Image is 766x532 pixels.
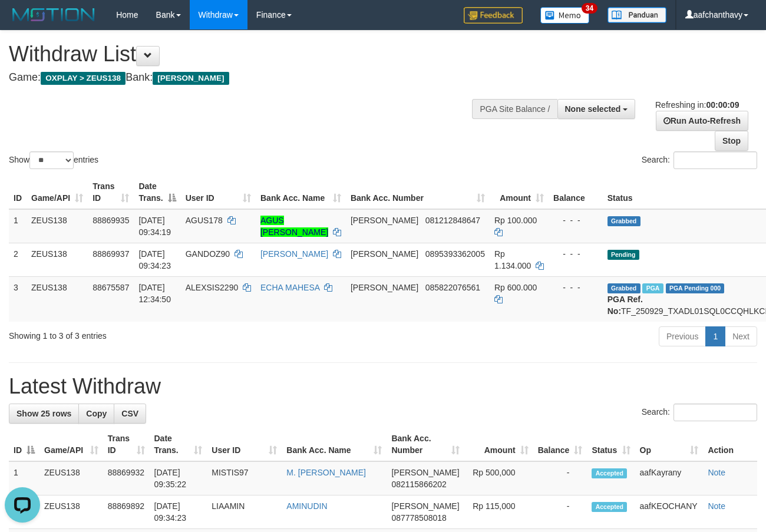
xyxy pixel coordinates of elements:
[150,461,207,495] td: [DATE] 09:35:22
[9,209,27,243] td: 1
[494,249,531,270] span: Rp 1.134.000
[673,151,757,169] input: Search:
[207,495,282,529] td: LIAAMIN
[9,461,39,495] td: 1
[553,248,598,260] div: - - -
[78,404,114,424] a: Copy
[186,249,230,259] span: GANDOZ90
[607,7,666,23] img: panduan.png
[464,495,533,529] td: Rp 115,000
[607,283,640,293] span: Grabbed
[5,5,40,40] button: Open LiveChat chat widget
[346,176,490,209] th: Bank Acc. Number: activate to sort column ascending
[9,375,757,398] h1: Latest Withdraw
[387,428,464,461] th: Bank Acc. Number: activate to sort column ascending
[708,501,725,511] a: Note
[103,461,150,495] td: 88869932
[138,283,171,304] span: [DATE] 12:34:50
[86,409,107,418] span: Copy
[9,6,98,24] img: MOTION_logo.png
[27,243,88,276] td: ZEUS138
[705,326,725,346] a: 1
[93,283,129,292] span: 88675587
[666,283,725,293] span: PGA Pending
[391,480,446,489] span: Copy 082115866202 to clipboard
[553,282,598,293] div: - - -
[607,295,643,316] b: PGA Ref. No:
[425,283,480,292] span: Copy 085822076561 to clipboard
[134,176,180,209] th: Date Trans.: activate to sort column descending
[642,404,757,421] label: Search:
[490,176,549,209] th: Amount: activate to sort column ascending
[9,404,79,424] a: Show 25 rows
[391,501,459,511] span: [PERSON_NAME]
[582,3,597,14] span: 34
[9,72,499,84] h4: Game: Bank:
[549,176,603,209] th: Balance
[9,42,499,66] h1: Withdraw List
[655,100,739,110] span: Refreshing in:
[186,283,239,292] span: ALEXSIS2290
[9,151,98,169] label: Show entries
[425,249,485,259] span: Copy 0895393362005 to clipboard
[88,176,134,209] th: Trans ID: activate to sort column ascending
[607,250,639,260] span: Pending
[706,100,739,110] strong: 00:00:09
[282,428,387,461] th: Bank Acc. Name: activate to sort column ascending
[533,461,587,495] td: -
[29,151,74,169] select: Showentries
[138,249,171,270] span: [DATE] 09:34:23
[540,7,590,24] img: Button%20Memo.svg
[9,276,27,322] td: 3
[260,283,319,292] a: ECHA MAHESA
[715,131,748,151] a: Stop
[708,468,725,477] a: Note
[27,276,88,322] td: ZEUS138
[351,216,418,225] span: [PERSON_NAME]
[39,428,103,461] th: Game/API: activate to sort column ascending
[103,495,150,529] td: 88869892
[703,428,757,461] th: Action
[464,461,533,495] td: Rp 500,000
[93,216,129,225] span: 88869935
[39,495,103,529] td: ZEUS138
[391,513,446,523] span: Copy 087778508018 to clipboard
[27,176,88,209] th: Game/API: activate to sort column ascending
[9,428,39,461] th: ID: activate to sort column descending
[642,151,757,169] label: Search:
[150,428,207,461] th: Date Trans.: activate to sort column ascending
[553,214,598,226] div: - - -
[207,428,282,461] th: User ID: activate to sort column ascending
[425,216,480,225] span: Copy 081212848647 to clipboard
[656,111,748,131] a: Run Auto-Refresh
[351,283,418,292] span: [PERSON_NAME]
[635,495,704,529] td: aafKEOCHANY
[659,326,706,346] a: Previous
[256,176,346,209] th: Bank Acc. Name: activate to sort column ascending
[464,428,533,461] th: Amount: activate to sort column ascending
[391,468,459,477] span: [PERSON_NAME]
[260,249,328,259] a: [PERSON_NAME]
[153,72,229,85] span: [PERSON_NAME]
[635,461,704,495] td: aafKayrany
[642,283,663,293] span: Marked by aafpengsreynich
[114,404,146,424] a: CSV
[27,209,88,243] td: ZEUS138
[673,404,757,421] input: Search:
[9,325,311,342] div: Showing 1 to 3 of 3 entries
[150,495,207,529] td: [DATE] 09:34:23
[592,468,627,478] span: Accepted
[260,216,328,237] a: AGUS [PERSON_NAME]
[565,104,621,114] span: None selected
[186,216,223,225] span: AGUS178
[41,72,126,85] span: OXPLAY > ZEUS138
[181,176,256,209] th: User ID: activate to sort column ascending
[607,216,640,226] span: Grabbed
[103,428,150,461] th: Trans ID: activate to sort column ascending
[207,461,282,495] td: MISTIS97
[9,243,27,276] td: 2
[286,468,366,477] a: M. [PERSON_NAME]
[725,326,757,346] a: Next
[533,495,587,529] td: -
[587,428,635,461] th: Status: activate to sort column ascending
